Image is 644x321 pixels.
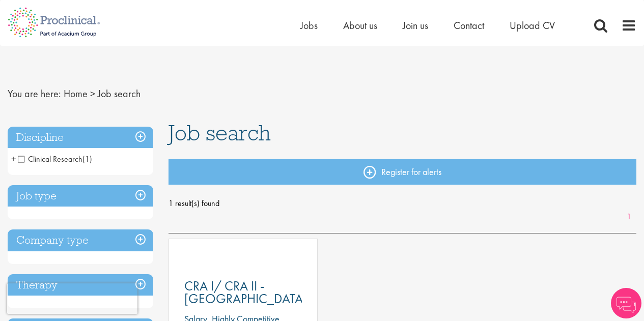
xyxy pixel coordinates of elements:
h3: Company type [8,229,153,251]
a: CRA I/ CRA II - [GEOGRAPHIC_DATA] [184,280,302,305]
a: Contact [454,19,484,32]
span: You are here: [8,87,61,100]
span: Clinical Research [18,154,92,164]
h3: Therapy [8,274,153,296]
span: Job search [98,87,141,100]
h3: Discipline [8,127,153,149]
span: Clinical Research [18,154,82,164]
span: CRA I/ CRA II - [GEOGRAPHIC_DATA] [184,277,307,307]
h3: Job type [8,185,153,207]
span: Job search [169,119,271,147]
a: About us [343,19,377,32]
a: Register for alerts [169,159,636,185]
a: breadcrumb link [64,87,88,100]
a: Jobs [300,19,318,32]
iframe: reCAPTCHA [7,283,137,314]
a: Join us [403,19,428,32]
span: + [11,151,16,166]
img: Chatbot [611,288,641,318]
span: > [90,87,95,100]
span: 1 result(s) found [169,196,636,211]
a: Upload CV [510,19,555,32]
a: 1 [622,211,636,223]
span: (1) [82,154,92,164]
